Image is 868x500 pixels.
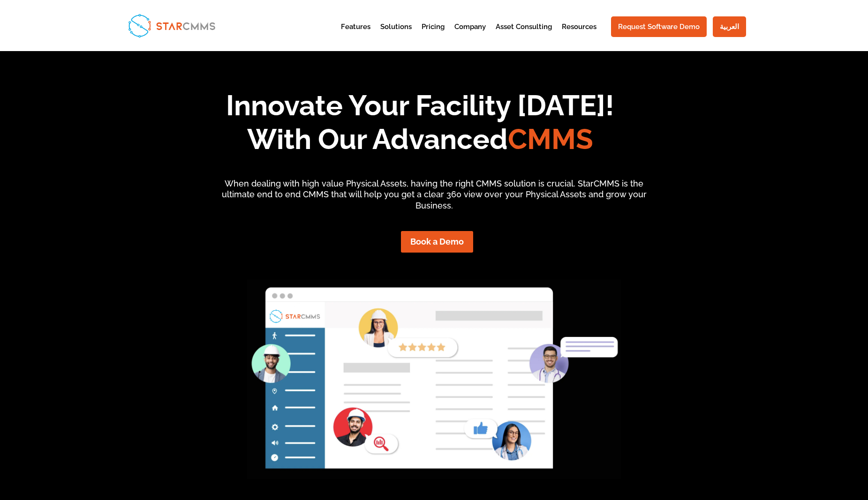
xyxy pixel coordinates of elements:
[496,23,552,46] a: Asset Consulting
[124,10,219,41] img: StarCMMS
[422,23,445,46] a: Pricing
[95,89,746,161] h1: Innovate Your Facility [DATE]! With Our Advanced
[247,276,621,479] img: Aladdin-header2 (1)
[380,23,412,46] a: Solutions
[454,23,486,46] a: Company
[341,23,370,46] a: Features
[713,16,746,37] a: العربية
[401,231,473,252] a: Book a Demo
[508,123,593,156] span: CMMS
[611,16,707,37] a: Request Software Demo
[213,178,655,211] p: When dealing with high value Physical Assets, having the right CMMS solution is crucial. StarCMMS...
[562,23,596,46] a: Resources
